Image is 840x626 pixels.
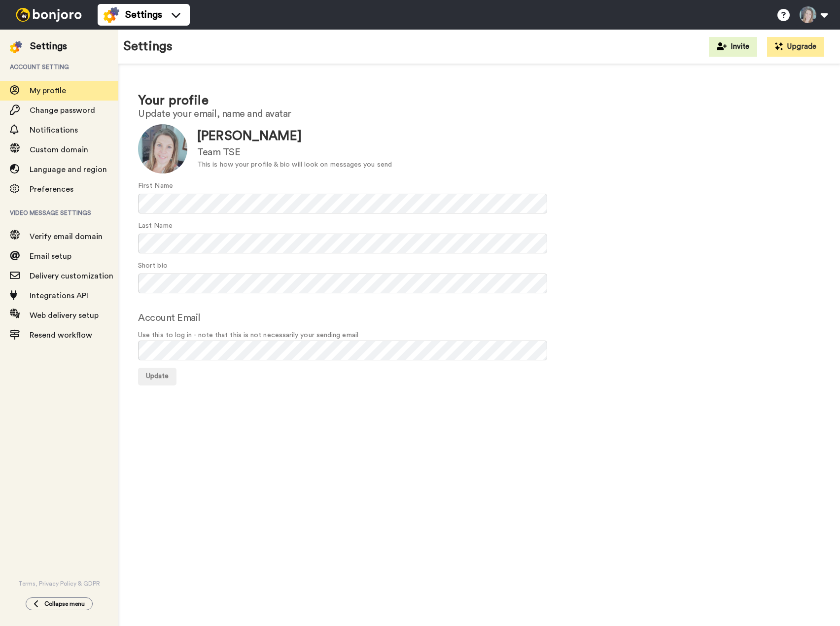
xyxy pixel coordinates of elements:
button: Upgrade [767,37,824,57]
span: Language and region [30,166,107,174]
span: Verify email domain [30,233,103,241]
span: Delivery customization [30,272,113,280]
label: Account Email [138,311,201,325]
span: Change password [30,106,95,114]
div: This is how your profile & bio will look on messages you send [197,160,392,170]
span: Custom domain [30,146,88,154]
img: settings-colored.svg [104,7,119,23]
span: Use this to log in - note that this is not necessarily your sending email [138,330,820,341]
span: Collapse menu [44,600,85,608]
div: Settings [30,39,67,53]
h1: Settings [123,39,173,54]
label: Last Name [138,221,173,231]
span: Email setup [30,252,71,260]
div: Team TSE [197,145,392,160]
span: Integrations API [30,292,88,300]
img: bj-logo-header-white.svg [12,8,86,22]
span: Preferences [30,185,73,193]
button: Collapse menu [26,597,93,610]
img: settings-colored.svg [10,41,22,53]
span: My profile [30,87,66,95]
button: Invite [709,37,757,57]
span: Notifications [30,126,78,134]
span: Resend workflow [30,331,92,339]
label: First Name [138,181,173,191]
label: Short bio [138,261,168,271]
span: Settings [125,8,162,22]
div: [PERSON_NAME] [197,127,392,145]
h2: Update your email, name and avatar [138,108,820,119]
button: Update [138,368,176,385]
span: Update [146,373,169,380]
span: Web delivery setup [30,312,99,319]
h1: Your profile [138,94,820,108]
